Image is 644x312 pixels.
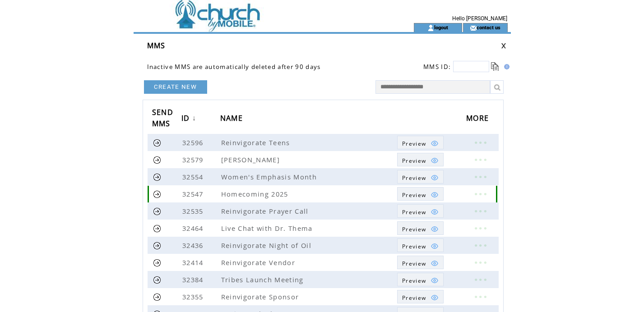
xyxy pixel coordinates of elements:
a: ID↓ [181,110,199,127]
span: 32436 [182,241,206,250]
img: eye.png [431,259,439,267]
a: Preview [397,221,444,235]
span: Show MMS preview [402,277,426,284]
img: eye.png [431,242,439,250]
span: Show MMS preview [402,208,426,216]
a: Preview [397,170,444,184]
span: Show MMS preview [402,174,426,182]
span: MORE [466,111,491,128]
span: SEND MMS [152,105,173,133]
a: Preview [397,256,444,269]
span: Live Chat with Dr. Thema [221,224,315,233]
span: 32384 [182,275,206,284]
span: Women's Emphasis Month [221,172,319,181]
span: Reinvigorate Prayer Call [221,206,311,216]
img: eye.png [431,294,439,302]
img: eye.png [431,208,439,216]
a: Preview [397,239,444,252]
span: Show MMS preview [402,157,426,165]
a: CREATE NEW [144,80,207,94]
span: 32414 [182,258,206,267]
span: Show MMS preview [402,140,426,147]
span: Show MMS preview [402,225,426,233]
img: eye.png [431,225,439,233]
img: eye.png [431,156,439,165]
span: [PERSON_NAME] [221,155,282,164]
img: help.gif [501,64,510,69]
img: contact_us_icon.gif [470,24,477,32]
img: eye.png [431,191,439,199]
span: 32596 [182,138,206,147]
span: Show MMS preview [402,191,426,199]
span: Reinvigorate Teens [221,138,292,147]
img: eye.png [431,139,439,147]
span: 32464 [182,224,206,233]
a: Preview [397,273,444,286]
a: Preview [397,290,444,303]
span: Homecoming 2025 [221,189,291,198]
span: Inactive MMS are automatically deleted after 90 days [147,63,321,71]
span: MMS ID: [423,63,451,71]
span: Show MMS preview [402,243,426,250]
a: Preview [397,153,444,166]
span: 32547 [182,189,206,198]
a: logout [434,24,448,30]
a: Preview [397,204,444,218]
a: Preview [397,136,444,149]
img: account_icon.gif [427,24,434,32]
span: 32554 [182,172,206,181]
a: NAME [220,110,247,127]
span: MMS [147,41,166,50]
span: Reinvigorate Sponsor [221,292,301,301]
span: Reinvigorate Night of Oil [221,241,314,250]
a: Preview [397,187,444,201]
img: eye.png [431,276,439,284]
span: 32535 [182,206,206,216]
span: Hello [PERSON_NAME] [452,15,507,22]
span: ID [181,111,192,128]
span: 32355 [182,292,206,301]
a: contact us [477,24,500,30]
span: Show MMS preview [402,260,426,267]
span: Reinvigorate Vendor [221,258,297,267]
span: Tribes Launch Meeting [221,275,306,284]
span: Show MMS preview [402,294,426,302]
img: eye.png [431,174,439,182]
span: 32579 [182,155,206,164]
span: NAME [220,111,245,128]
